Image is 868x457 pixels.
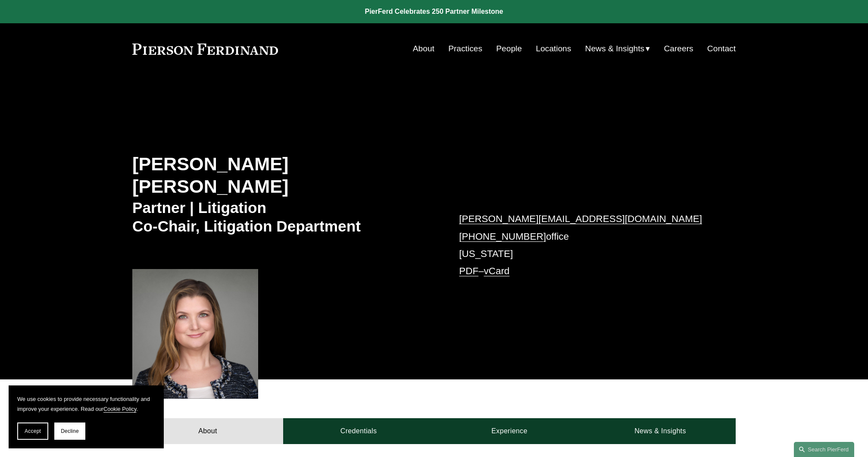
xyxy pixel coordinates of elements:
[707,41,736,57] a: Contact
[459,213,702,224] a: [PERSON_NAME][EMAIL_ADDRESS][DOMAIN_NAME]
[484,266,510,276] a: vCard
[132,153,434,198] h2: [PERSON_NAME] [PERSON_NAME]
[448,41,482,57] a: Practices
[585,41,650,57] a: folder dropdown
[132,198,434,236] h3: Partner | Litigation Co-Chair, Litigation Department
[434,418,585,444] a: Experience
[9,385,164,448] section: Cookie banner
[413,41,434,57] a: About
[459,210,710,280] p: office [US_STATE] –
[496,41,522,57] a: People
[794,442,854,457] a: Search this site
[536,41,571,57] a: Locations
[54,423,85,440] button: Decline
[585,41,645,56] span: News & Insights
[25,428,41,434] span: Accept
[459,231,546,242] a: [PHONE_NUMBER]
[585,418,736,444] a: News & Insights
[132,418,283,444] a: About
[283,418,434,444] a: Credentials
[103,406,137,412] a: Cookie Policy
[61,428,79,434] span: Decline
[664,41,693,57] a: Careers
[459,266,478,276] a: PDF
[17,423,48,440] button: Accept
[17,394,155,414] p: We use cookies to provide necessary functionality and improve your experience. Read our .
